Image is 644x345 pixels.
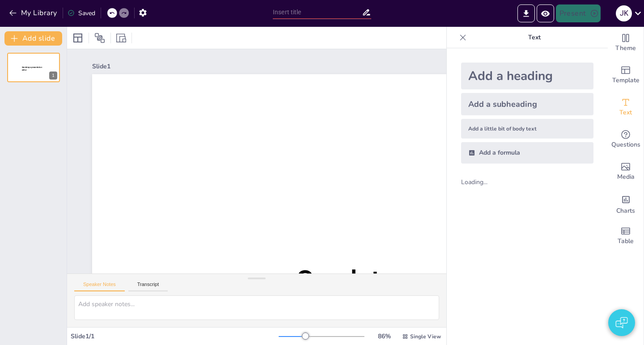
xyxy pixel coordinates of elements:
span: Media [617,172,635,182]
span: Text [619,108,632,118]
div: Slide 1 / 1 [71,332,279,341]
button: Export to PowerPoint [517,4,535,22]
button: Preview Presentation [537,4,554,22]
div: Add ready made slides [608,59,644,91]
div: Get real-time input from your audience [608,123,644,156]
button: My Library [7,6,61,20]
span: Sendsteps presentation editor [297,265,582,335]
span: Sendsteps presentation editor [22,66,42,71]
input: Insert title [273,6,362,19]
button: Speaker Notes [74,282,125,291]
div: Add a subheading [461,93,593,115]
div: Add a formula [461,142,593,164]
button: Present [556,4,601,22]
div: Add a little bit of body text [461,119,593,139]
div: 1 [49,72,57,80]
div: Add a table [608,220,644,252]
div: Layout [71,31,85,45]
div: J K [616,5,632,21]
span: Table [618,236,634,246]
span: Single View [410,333,441,340]
button: Add slide [4,31,62,46]
div: Sendsteps presentation editor1 [7,53,60,82]
div: Loading... [461,178,503,186]
div: Add images, graphics, shapes or video [608,156,644,188]
div: Add charts and graphs [608,188,644,220]
p: Text [470,27,599,48]
div: Saved [68,9,95,17]
span: Template [612,76,640,85]
span: Position [94,33,105,43]
button: Transcript [128,282,168,291]
div: 86 % [373,332,395,341]
div: Resize presentation [114,31,128,45]
div: Add a heading [461,63,593,89]
span: Charts [616,206,635,216]
div: Add text boxes [608,91,644,123]
button: J K [616,4,632,22]
span: Theme [615,43,636,53]
span: Questions [611,140,640,150]
div: Change the overall theme [608,27,644,59]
